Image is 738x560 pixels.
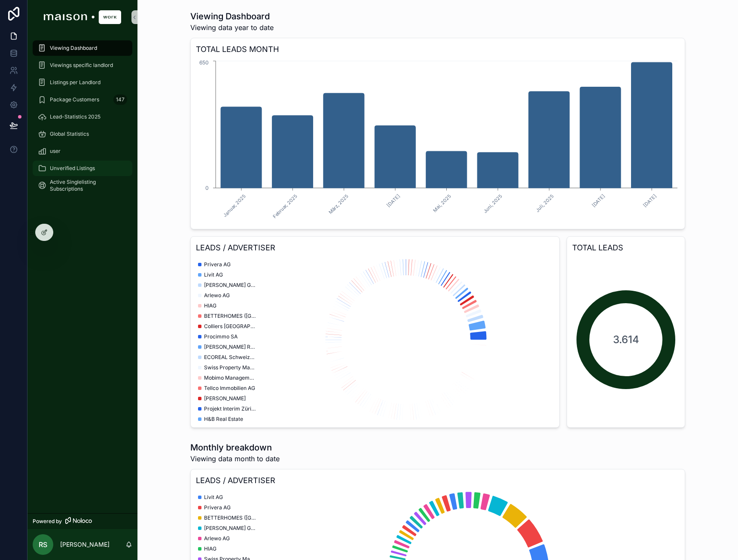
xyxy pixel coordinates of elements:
span: Mobimo Management AG [204,374,256,381]
span: [PERSON_NAME] Real Estate GmbH [204,344,256,350]
span: Arlewo AG [204,292,230,299]
div: chart [196,59,680,224]
span: 3.614 [613,333,639,347]
img: App logo [44,10,121,24]
a: Listings per Landlord [33,75,132,90]
h1: Monthly breakdown [190,441,280,453]
h3: LEADS / ADVERTISER [196,242,554,254]
div: chart [196,257,554,422]
text: März, 2025 [327,193,350,215]
span: Livit AG [204,271,223,278]
h3: TOTAL LEADS [572,242,680,254]
span: BETTERHOMES ([GEOGRAPHIC_DATA]) AG [204,514,256,521]
a: Global Statistics [33,126,132,142]
span: Viewing data year to date [190,22,274,33]
span: H&B Real Estate [204,416,243,423]
span: Privera AG [204,504,231,511]
text: [DATE] [385,193,401,208]
text: Mai, 2025 [432,193,452,213]
a: Unverified Listings [33,161,132,176]
span: [PERSON_NAME] [204,395,246,402]
div: 147 [113,94,127,105]
text: [DATE] [591,193,606,208]
span: RS [39,539,47,550]
span: Arlewo AG [204,535,230,542]
span: Package Customers [50,96,99,103]
text: [DATE] [642,193,658,208]
span: Privera AG [204,261,231,268]
span: Viewings specific landlord [50,62,113,69]
a: Lead-Statistics 2025 [33,109,132,125]
div: scrollable content [27,34,137,204]
a: Viewings specific landlord [33,58,132,73]
p: [PERSON_NAME] [60,540,110,549]
span: Powered by [33,518,62,525]
text: Juli, 2025 [534,193,555,213]
span: Listings per Landlord [50,79,101,86]
tspan: 650 [199,59,209,66]
h3: LEADS / ADVERTISER [196,475,680,487]
a: user [33,143,132,159]
span: Viewing data month to date [190,453,280,464]
span: Global Statistics [50,131,89,137]
span: Viewing Dashboard [50,45,97,52]
text: Juni, 2025 [482,193,503,214]
span: ECOREAL Schweizerische Immobilien Anlagestiftung [204,354,256,361]
h1: Viewing Dashboard [190,10,274,22]
span: Tellco Immobilien AG [204,385,255,392]
span: Swiss Property Management AG [204,364,256,371]
text: Januar, 2025 [222,193,247,218]
span: HIAG [204,302,217,309]
a: Powered by [27,513,137,529]
tspan: 0 [205,185,209,191]
text: Februar, 2025 [271,193,298,219]
span: HIAG [204,545,217,552]
span: [PERSON_NAME] Grundstücke AG [204,282,256,289]
span: Projekt Interim Zürich GmbH [204,405,256,412]
h3: TOTAL LEADS MONTH [196,43,680,55]
a: Active Singlelisting Subscriptions [33,178,132,193]
span: Livit AG [204,494,223,501]
span: Lead-Statistics 2025 [50,113,101,120]
span: Active Singlelisting Subscriptions [50,179,124,192]
a: Viewing Dashboard [33,40,132,56]
span: [PERSON_NAME] Grundstücke AG [204,525,256,532]
span: Unverified Listings [50,165,95,172]
span: Colliers [GEOGRAPHIC_DATA] AG [204,323,256,330]
span: Procimmo SA [204,333,238,340]
span: BETTERHOMES ([GEOGRAPHIC_DATA]) AG [204,313,256,320]
span: user [50,148,61,155]
a: Package Customers147 [33,92,132,107]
